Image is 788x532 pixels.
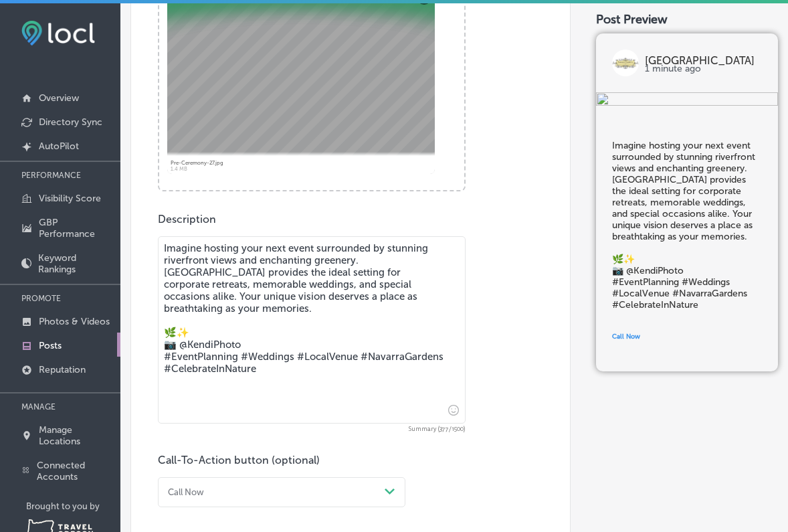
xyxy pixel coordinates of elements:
label: Description [158,213,216,226]
span: Summary (377/1500) [158,426,466,432]
p: [GEOGRAPHIC_DATA] [645,56,762,64]
p: Manage Locations [39,424,114,447]
img: 33d0d323-3c19-412c-a02d-fa70c67141e5 [596,92,778,107]
label: Call-To-Action button (optional) [158,454,320,466]
textarea: Imagine hosting your next event surrounded by stunning riverfront views and enchanting greenery. ... [158,236,466,424]
p: Visibility Score [39,193,101,204]
img: fda3e92497d09a02dc62c9cd864e3231.png [21,21,95,46]
p: Connected Accounts [37,460,114,482]
span: Insert emoji [442,402,459,419]
p: Posts [39,340,62,351]
div: Call Now [168,487,204,497]
p: Brought to you by [26,501,120,511]
p: Directory Sync [39,116,102,128]
p: Overview [39,92,79,104]
p: 1 minute ago [645,64,762,72]
p: Photos & Videos [39,316,110,327]
p: AutoPilot [39,141,79,152]
div: Post Preview [596,11,778,26]
span: Call Now [612,332,640,340]
p: Reputation [39,364,86,375]
h5: Imagine hosting your next event surrounded by stunning riverfront views and enchanting greenery. ... [612,139,762,310]
img: logo [612,49,639,76]
p: Keyword Rankings [38,252,114,275]
p: GBP Performance [39,217,114,240]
